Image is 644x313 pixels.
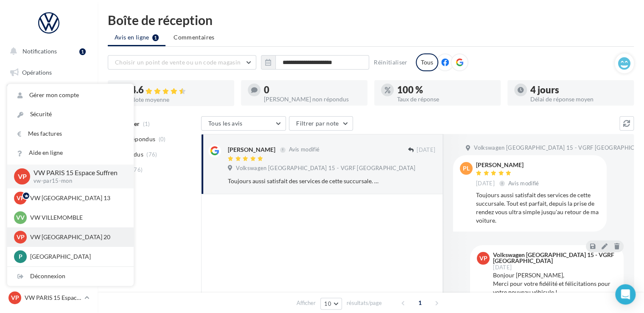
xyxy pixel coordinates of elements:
p: VW PARIS 15 Espace Suffren [25,293,81,302]
a: Campagnes DataOnDemand [5,240,92,265]
span: Non répondus [116,135,155,143]
p: VW PARIS 15 Espace Suffren [34,168,120,178]
span: Tous les avis [208,120,243,127]
button: Réinitialiser [370,57,411,67]
div: 100 % [397,85,494,95]
button: 10 [320,298,342,310]
span: (76) [132,166,143,173]
div: Tous [416,53,438,71]
div: Taux de réponse [397,96,494,102]
span: P [19,252,22,261]
span: Choisir un point de vente ou un code magasin [115,59,241,66]
span: Notifications [22,48,57,55]
a: Calendrier [5,191,92,209]
a: Campagnes [5,128,92,145]
div: Open Intercom Messenger [615,284,636,305]
p: VW [GEOGRAPHIC_DATA] 13 [30,194,123,202]
span: (0) [159,136,166,143]
a: VP VW PARIS 15 Espace Suffren [7,290,91,306]
span: Commentaires [174,33,214,42]
span: [DATE] [493,265,512,270]
span: [DATE] [476,180,495,187]
div: 1 [79,48,86,55]
a: Contacts [5,148,92,166]
a: Mes factures [7,124,134,143]
span: VP [479,254,487,263]
button: Filtrer par note [289,116,353,131]
a: Gérer mon compte [7,86,134,105]
button: Tous les avis [201,116,286,131]
div: 0 [264,85,361,95]
a: Médiathèque [5,170,92,187]
span: VP [17,194,25,202]
p: vw-par15-mon [34,177,120,185]
div: Toujours aussi satisfait des services de cette succursale. Tout est parfait, depuis la prise de r... [228,177,380,185]
div: Note moyenne [131,97,227,103]
span: Volkswagen [GEOGRAPHIC_DATA] 15 - VGRF [GEOGRAPHIC_DATA] [236,165,415,172]
span: PL [463,164,470,173]
span: VP [18,171,27,181]
span: VP [11,293,19,302]
div: 4 jours [530,85,627,95]
p: [GEOGRAPHIC_DATA] [30,252,123,261]
div: [PERSON_NAME] [228,145,275,154]
span: résultats/page [347,299,382,307]
span: Avis modifié [508,180,539,187]
span: 1 [413,296,427,310]
div: 4.6 [131,85,227,95]
div: Délai de réponse moyen [530,96,627,102]
div: Volkswagen [GEOGRAPHIC_DATA] 15 - VGRF [GEOGRAPHIC_DATA] [493,252,615,264]
span: 10 [324,300,331,307]
div: Déconnexion [7,267,134,286]
p: VW [GEOGRAPHIC_DATA] 20 [30,233,123,241]
a: Boîte de réception1 [5,84,92,103]
span: VP [17,233,25,241]
button: Choisir un point de vente ou un code magasin [108,55,256,70]
div: [PERSON_NAME] non répondus [264,96,361,102]
div: [PERSON_NAME] [476,162,541,168]
span: (76) [146,151,157,158]
a: Visibilité en ligne [5,106,92,124]
button: Notifications 1 [5,42,89,60]
div: Boîte de réception [108,14,634,26]
span: [DATE] [417,146,435,154]
span: Avis modifié [288,146,319,153]
a: Aide en ligne [7,143,134,162]
a: Sécurité [7,105,134,124]
span: Afficher [297,299,316,307]
span: Opérations [22,69,52,76]
div: Toujours aussi satisfait des services de cette succursale. Tout est parfait, depuis la prise de r... [476,191,600,225]
a: PLV et print personnalisable [5,212,92,237]
span: VV [16,213,25,222]
p: VW VILLEMOMBLE [30,213,123,222]
a: Opérations [5,64,92,81]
